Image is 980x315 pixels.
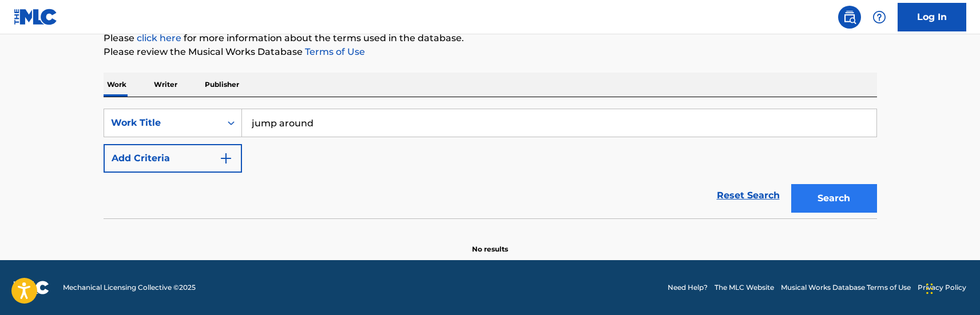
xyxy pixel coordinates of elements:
[104,45,877,59] p: Please review the Musical Works Database
[14,281,49,294] img: logo
[150,73,181,97] p: Writer
[838,6,861,29] a: Public Search
[898,3,966,31] a: Log In
[715,282,774,293] a: The MLC Website
[791,184,877,213] button: Search
[923,260,980,315] iframe: Chat Widget
[201,73,243,97] p: Publisher
[918,282,966,293] a: Privacy Policy
[472,230,508,254] p: No results
[711,183,785,208] a: Reset Search
[781,282,911,293] a: Musical Works Database Terms of Use
[111,116,214,130] div: Work Title
[668,282,708,293] a: Need Help?
[868,6,891,29] div: Help
[137,33,181,43] a: click here
[14,9,58,25] img: MLC Logo
[104,144,242,173] button: Add Criteria
[303,46,365,57] a: Terms of Use
[104,31,877,45] p: Please for more information about the terms used in the database.
[219,151,233,165] img: 9d2ae6d4665cec9f34b9.svg
[843,10,856,24] img: search
[104,109,877,218] form: Search Form
[63,282,196,293] span: Mechanical Licensing Collective © 2025
[872,10,886,24] img: help
[926,272,933,306] div: Drag
[104,73,130,97] p: Work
